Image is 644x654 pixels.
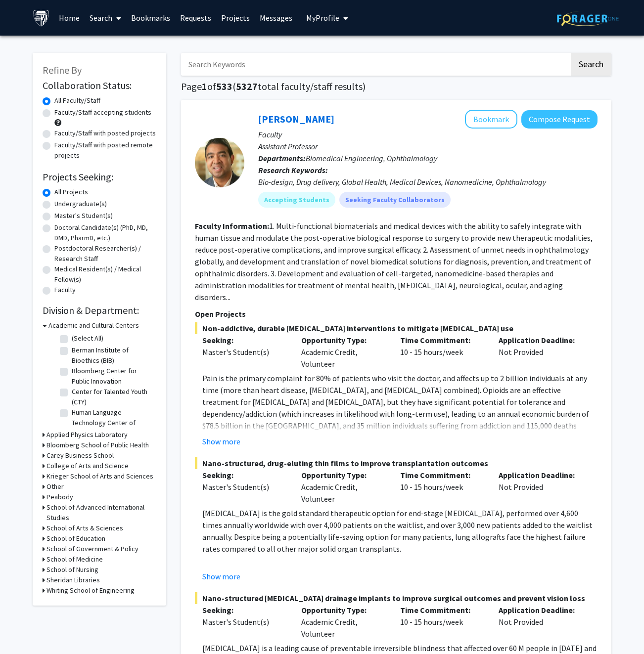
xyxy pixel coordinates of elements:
h3: College of Arts and Science [46,461,129,471]
p: Assistant Professor [258,140,598,152]
label: Faculty/Staff with posted projects [54,128,156,138]
label: Postdoctoral Researcher(s) / Research Staff [54,243,156,264]
img: Johns Hopkins University Logo [33,9,50,27]
a: Requests [175,0,216,35]
div: Not Provided [491,334,590,370]
h3: Whiting School of Engineering [46,585,135,596]
h3: Sheridan Libraries [46,575,100,585]
iframe: Chat [7,610,42,647]
a: Home [54,0,85,35]
img: ForagerOne Logo [557,11,619,26]
a: Bookmarks [126,0,175,35]
h3: Applied Physics Laboratory [46,430,128,440]
a: Search [85,0,126,35]
p: Seeking: [202,469,286,481]
p: Pain is the primary complaint for 80% of patients who visit the doctor, and affects up to 2 billi... [202,372,598,455]
p: Application Deadline: [499,334,583,346]
div: Master's Student(s) [202,616,286,628]
span: Refine By [43,64,82,76]
a: [PERSON_NAME] [258,113,334,125]
label: Bloomberg Center for Public Innovation [72,366,154,387]
button: Search [571,53,611,76]
span: Biomedical Engineering, Ophthalmology [306,153,437,163]
label: Doctoral Candidate(s) (PhD, MD, DMD, PharmD, etc.) [54,222,156,243]
div: 10 - 15 hours/week [393,469,492,505]
label: All Faculty/Staff [54,95,100,106]
span: Nano-structured [MEDICAL_DATA] drainage implants to improve surgical outcomes and prevent vision ... [195,592,598,604]
p: Time Commitment: [400,469,484,481]
span: 5327 [236,80,258,92]
button: Show more [202,570,240,582]
p: Opportunity Type: [301,469,385,481]
label: (Select All) [72,333,103,344]
h3: School of Arts & Sciences [46,523,123,533]
p: Seeking: [202,334,286,346]
h3: Krieger School of Arts and Sciences [46,471,153,481]
div: 10 - 15 hours/week [393,334,492,370]
div: 10 - 15 hours/week [393,604,492,640]
mat-chip: Seeking Faculty Collaborators [339,192,451,208]
label: Center for Talented Youth (CTY) [72,387,154,407]
div: Academic Credit, Volunteer [294,334,393,370]
h3: School of Advanced International Studies [46,502,156,523]
span: Non-addictive, durable [MEDICAL_DATA] interventions to mitigate [MEDICAL_DATA] use [195,322,598,334]
label: Master's Student(s) [54,211,113,221]
p: Open Projects [195,308,598,320]
fg-read-more: 1. Multi-functional biomaterials and medical devices with the ability to safely integrate with hu... [195,221,593,302]
h3: School of Medicine [46,554,103,565]
span: 1 [202,80,207,92]
p: [MEDICAL_DATA] is the gold standard therapeutic option for end-stage [MEDICAL_DATA], performed ov... [202,507,598,555]
h3: School of Education [46,533,105,544]
input: Search Keywords [181,53,569,76]
span: 533 [216,80,232,92]
span: Nano-structured, drug-eluting thin films to improve transplantation outcomes [195,457,598,469]
span: My Profile [306,13,339,23]
b: Research Keywords: [258,165,328,175]
label: Faculty/Staff with posted remote projects [54,140,156,161]
h2: Division & Department: [43,305,156,316]
h3: Academic and Cultural Centers [48,320,139,331]
p: Time Commitment: [400,604,484,616]
button: Add Kunal Parikh to Bookmarks [465,110,517,129]
p: Application Deadline: [499,469,583,481]
div: Not Provided [491,469,590,505]
p: Seeking: [202,604,286,616]
h2: Projects Seeking: [43,171,156,183]
div: Master's Student(s) [202,346,286,358]
label: Undergraduate(s) [54,199,107,209]
mat-chip: Accepting Students [258,192,335,208]
div: Academic Credit, Volunteer [294,469,393,505]
button: Compose Request to Kunal Parikh [521,110,598,129]
p: Application Deadline: [499,604,583,616]
p: Opportunity Type: [301,604,385,616]
div: Bio-design, Drug delivery, Global Health, Medical Devices, Nanomedicine, Ophthalmology [258,176,598,188]
label: Faculty/Staff accepting students [54,107,151,118]
label: Faculty [54,285,76,295]
div: Master's Student(s) [202,481,286,493]
label: Human Language Technology Center of Excellence (HLTCOE) [72,407,154,438]
h3: Carey Business School [46,450,114,461]
h3: Bloomberg School of Public Health [46,440,149,450]
h2: Collaboration Status: [43,80,156,91]
h3: School of Nursing [46,565,98,575]
a: Messages [255,0,297,35]
label: All Projects [54,187,88,197]
p: Opportunity Type: [301,334,385,346]
button: Show more [202,436,240,447]
b: Faculty Information: [195,221,269,231]
p: Faculty [258,129,598,140]
b: Departments: [258,153,306,163]
div: Academic Credit, Volunteer [294,604,393,640]
label: Medical Resident(s) / Medical Fellow(s) [54,264,156,285]
p: Time Commitment: [400,334,484,346]
h3: School of Government & Policy [46,544,138,554]
h3: Other [46,481,64,492]
div: Not Provided [491,604,590,640]
h3: Peabody [46,492,73,502]
h1: Page of ( total faculty/staff results) [181,81,611,92]
a: Projects [216,0,255,35]
label: Berman Institute of Bioethics (BIB) [72,345,154,366]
